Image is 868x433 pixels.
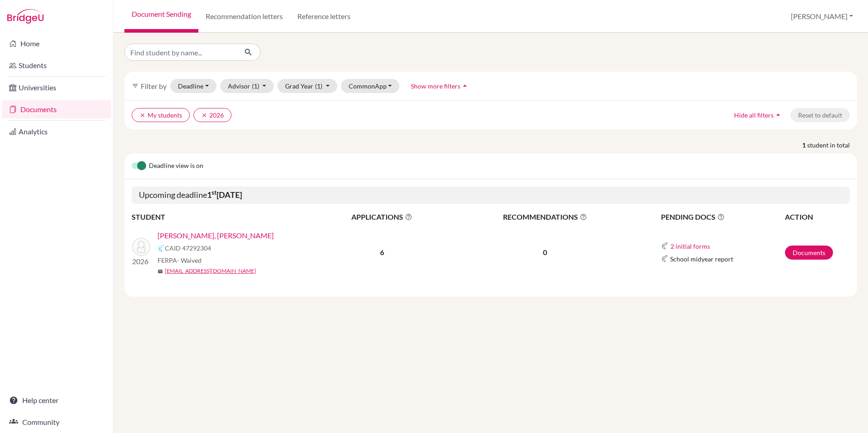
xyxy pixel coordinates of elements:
[158,245,165,252] img: Common App logo
[314,212,450,222] span: APPLICATIONS
[802,140,807,150] strong: 1
[132,108,190,122] button: clearMy students
[252,82,259,90] span: (1)
[785,246,833,260] a: Documents
[132,82,139,89] i: filter_list
[2,79,111,97] a: Universities
[726,108,790,122] button: Hide all filtersarrow_drop_up
[124,44,237,61] input: Find student by name...
[784,211,850,223] th: ACTION
[177,256,202,264] span: - Waived
[2,391,111,409] a: Help center
[670,241,710,251] button: 2 initial forms
[2,413,111,431] a: Community
[734,111,774,119] span: Hide all filters
[193,108,232,122] button: clear2026
[139,112,146,118] i: clear
[315,82,322,90] span: (1)
[451,247,639,258] p: 0
[7,9,44,24] img: Bridge-U
[2,100,111,118] a: Documents
[460,81,469,90] i: arrow_drop_up
[158,230,274,241] a: [PERSON_NAME], [PERSON_NAME]
[411,82,460,90] span: Show more filters
[661,255,668,262] img: Common App logo
[207,190,242,200] b: 1 [DATE]
[790,108,850,122] button: Reset to default
[132,211,313,223] th: STUDENT
[170,79,217,93] button: Deadline
[341,79,400,93] button: CommonApp
[132,238,150,256] img: Nadgir, Tanvi Devaprasad
[661,212,784,222] span: PENDING DOCS
[212,189,217,196] sup: st
[670,254,733,264] span: School midyear report
[380,248,384,256] b: 6
[451,212,639,222] span: RECOMMENDATIONS
[158,256,202,265] span: FERPA
[165,267,256,275] a: [EMAIL_ADDRESS][DOMAIN_NAME]
[403,79,477,93] button: Show more filtersarrow_drop_up
[132,187,850,204] h5: Upcoming deadline
[158,269,163,274] span: mail
[2,34,111,53] a: Home
[2,56,111,74] a: Students
[277,79,337,93] button: Grad Year(1)
[220,79,274,93] button: Advisor(1)
[141,82,167,90] span: Filter by
[165,243,211,253] span: CAID 47292304
[774,110,783,119] i: arrow_drop_up
[201,112,207,118] i: clear
[807,140,857,150] span: student in total
[132,256,150,267] p: 2026
[787,8,857,25] button: [PERSON_NAME]
[2,123,111,141] a: Analytics
[661,242,668,250] img: Common App logo
[149,161,203,172] span: Deadline view is on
